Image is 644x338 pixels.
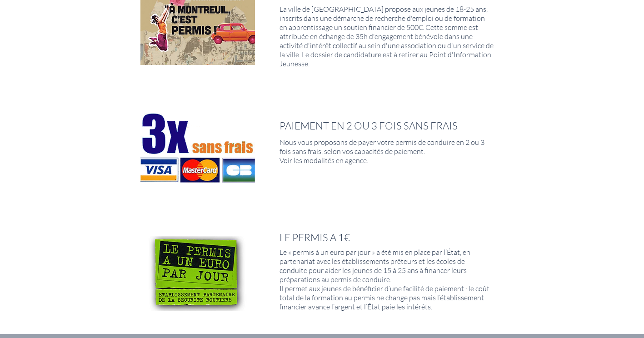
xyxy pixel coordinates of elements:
span: PAIEMENT EN 2 OU 3 FOIS SANS FRAIS [280,119,458,132]
img: paiement-carte-grise-3-fois-300x181.png [140,112,255,187]
span: LE PERMIS A 1€ [280,231,350,244]
img: Capture d’écran 2021-12-19 à 15.10.39.png [140,236,255,311]
span: La ville de [GEOGRAPHIC_DATA] propose aux jeunes de 18-25 ans, inscrits dans une démarche de rech... [280,5,494,68]
span: Nous vous proposons de payer votre permis de conduire en 2 ou 3 fois sans frais, selon vos capaci... [280,138,484,156]
iframe: Wix Chat [601,295,644,338]
span: Le « permis à un euro par jour » a été mis en place par l’État, en partenariat avec les établisse... [280,248,470,284]
span: Voir les modalités en agence. [280,156,368,165]
span: Il permet aux jeunes de bénéficier d’une facilité de paiement : le coût total de la formation au ... [280,284,489,311]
